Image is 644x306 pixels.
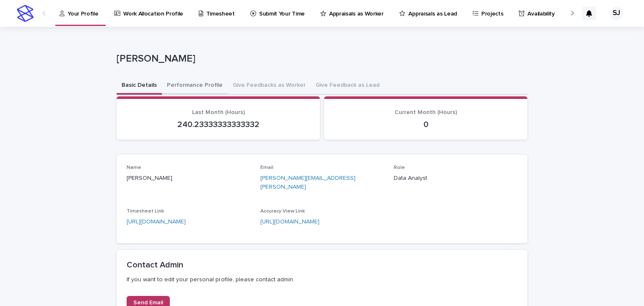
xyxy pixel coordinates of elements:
p: [PERSON_NAME] [127,174,250,183]
div: SJ [610,7,623,20]
span: Role [394,165,405,170]
span: Current Month (Hours) [395,109,457,115]
button: Basic Details [117,77,162,95]
span: Send Email [133,300,163,306]
span: Last Month (Hours) [192,109,245,115]
button: Give Feedbacks as Worker [228,77,311,95]
span: Timesheet Link [127,209,164,214]
p: [PERSON_NAME] [117,53,524,65]
p: If you want to edit your personal profile, please contact admin. [127,276,517,283]
span: Accuracy View Link [260,209,305,214]
img: stacker-logo-s-only.png [17,5,34,22]
span: Email [260,165,273,170]
p: 240.23333333333332 [127,119,310,130]
button: Give Feedback as Lead [311,77,384,95]
a: [URL][DOMAIN_NAME] [127,219,186,225]
h2: Contact Admin [127,260,517,270]
a: [URL][DOMAIN_NAME] [260,219,319,225]
button: Performance Profile [162,77,228,95]
a: [PERSON_NAME][EMAIL_ADDRESS][PERSON_NAME] [260,175,356,190]
span: Name [127,165,141,170]
p: Data Analyst [394,174,517,183]
p: 0 [334,119,517,130]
